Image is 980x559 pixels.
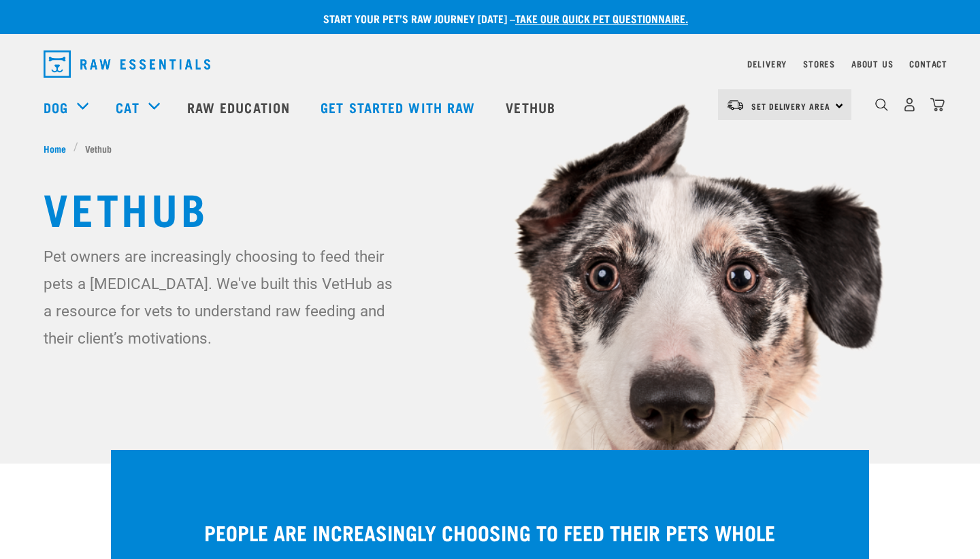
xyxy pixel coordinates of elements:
a: Cat [116,97,139,117]
h1: Vethub [44,183,936,232]
a: Raw Education [174,80,307,134]
a: Delivery [747,61,787,66]
a: take our quick pet questionnaire. [515,15,688,21]
span: Set Delivery Area [751,104,830,108]
a: Vethub [492,80,572,134]
a: Home [44,141,73,155]
nav: dropdown navigation [33,45,947,83]
img: user.png [902,97,917,112]
a: Stores [803,61,835,66]
nav: breadcrumbs [44,141,936,155]
a: Contact [909,61,947,66]
span: Home [44,141,66,155]
img: home-icon-1@2x.png [875,98,888,111]
img: van-moving.png [726,99,745,111]
img: home-icon@2x.png [930,97,945,112]
p: Pet owners are increasingly choosing to feed their pets a [MEDICAL_DATA]. We've built this VetHub... [44,243,401,352]
a: About Us [851,61,893,66]
img: Raw Essentials Logo [44,50,210,78]
a: Dog [44,97,68,117]
a: Get started with Raw [307,80,492,134]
